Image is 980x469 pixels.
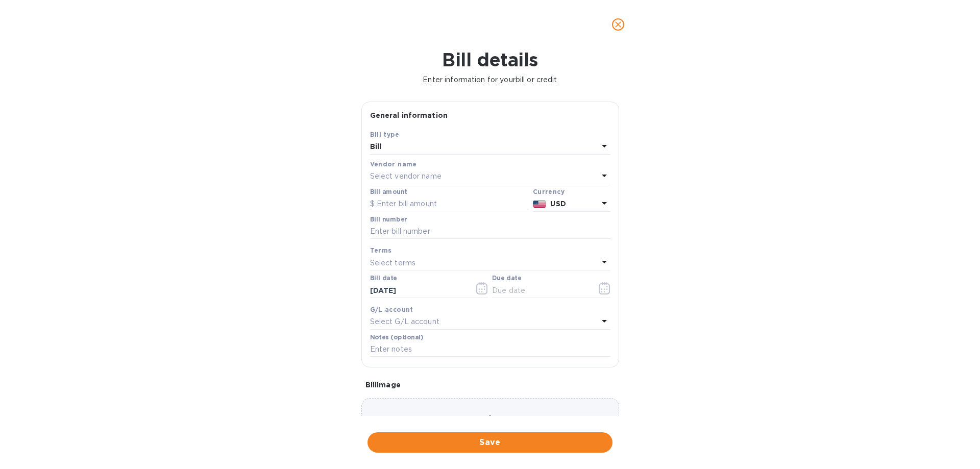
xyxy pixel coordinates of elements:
[370,171,442,182] p: Select vendor name
[8,75,972,85] p: Enter information for your bill or credit
[370,246,392,254] b: Terms
[492,283,589,298] input: Due date
[376,436,604,449] span: Save
[370,189,407,195] label: Bill amount
[370,334,424,340] label: Notes (optional)
[370,306,413,313] b: G/L account
[370,160,417,168] b: Vendor name
[365,380,615,390] p: Bill image
[370,142,382,151] b: Bill
[550,200,566,208] b: USD
[370,196,529,212] input: $ Enter bill amount
[370,342,610,357] input: Enter notes
[370,316,439,327] p: Select G/L account
[533,188,565,195] b: Currency
[370,224,610,239] input: Enter bill number
[606,12,630,37] button: close
[370,258,416,268] p: Select terms
[370,283,467,298] input: Select date
[533,201,547,208] img: USD
[492,276,521,282] label: Due date
[367,432,612,453] button: Save
[370,111,448,119] b: General information
[370,276,397,282] label: Bill date
[370,216,407,223] label: Bill number
[8,49,972,70] h1: Bill details
[370,131,400,138] b: Bill type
